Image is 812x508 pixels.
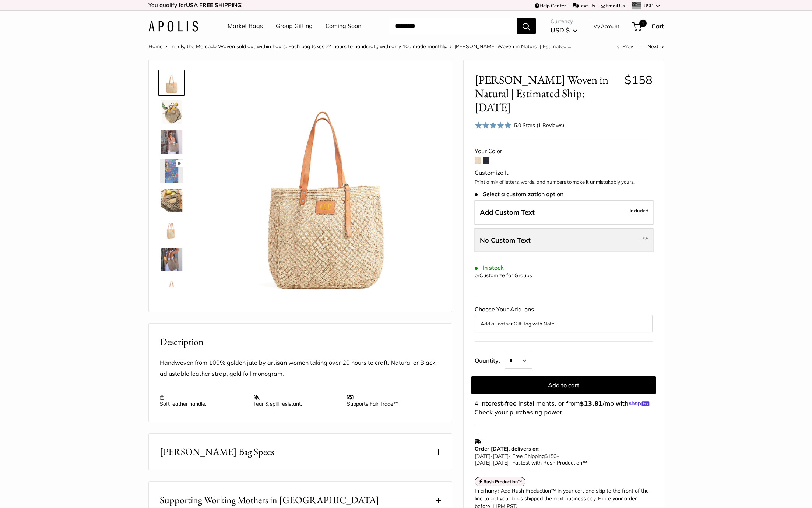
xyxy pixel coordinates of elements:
span: Add Custom Text [480,208,535,216]
button: Search [517,18,536,34]
a: Mercado Woven in Natural | Estimated Ship: Oct. 19th [158,158,185,184]
span: - [491,459,493,466]
h2: Description [160,335,441,349]
span: $158 [625,73,653,87]
label: Quantity: [475,350,505,369]
span: Select a customization option [475,191,563,198]
a: Coming Soon [326,21,361,32]
p: Soft leather handle. [160,394,246,407]
a: Mercado Woven in Natural | Estimated Ship: Oct. 19th [158,187,185,214]
a: Help Center [535,3,566,8]
span: $150 [545,453,556,459]
span: - [640,234,648,243]
p: - Free Shipping + [475,453,649,466]
a: Market Bags [228,21,263,32]
span: - [491,453,493,459]
span: [DATE] [493,459,509,466]
img: Mercado Woven in Natural | Estimated Ship: Oct. 19th [160,277,183,301]
a: Group Gifting [276,21,313,32]
span: USD [644,3,654,8]
span: Currency [551,16,577,27]
a: Mercado Woven in Natural | Estimated Ship: Oct. 19th [158,246,185,273]
img: Mercado Woven in Natural | Estimated Ship: Oct. 19th [160,100,183,124]
span: In stock [475,264,504,271]
img: Mercado Woven in Natural | Estimated Ship: Oct. 19th [208,71,441,304]
p: Supports Fair Trade™ [347,394,433,407]
a: Mercado Woven in Natural | Estimated Ship: Oct. 19th [158,99,185,126]
input: Search... [389,18,517,34]
label: Leave Blank [474,228,654,253]
a: My Account [593,22,619,31]
span: Supporting Working Mothers in [GEOGRAPHIC_DATA] [160,493,379,507]
a: Mercado Woven in Natural | Estimated Ship: Oct. 19th [158,217,185,243]
div: Your Color [475,146,653,157]
img: Mercado Woven in Natural | Estimated Ship: Oct. 19th [160,159,183,183]
a: Next [647,43,664,50]
a: Mercado Woven in Natural | Estimated Ship: Oct. 19th [158,70,185,96]
img: Mercado Woven in Natural | Estimated Ship: Oct. 19th [160,248,183,271]
img: Mercado Woven in Natural | Estimated Ship: Oct. 19th [160,218,183,242]
span: [PERSON_NAME] Woven in Natural | Estimated ... [454,43,571,50]
p: Print a mix of letters, words, and numbers to make it unmistakably yours. [475,179,653,186]
div: Choose Your Add-ons [475,304,653,332]
span: USD $ [551,26,570,34]
a: Mercado Woven in Natural | Estimated Ship: Oct. 19th [158,128,185,155]
span: - Fastest with Rush Production™ [475,459,587,466]
a: Mercado Woven in Natural | Estimated Ship: Oct. 19th [158,276,185,302]
img: Apolis [148,21,198,32]
span: No Custom Text [480,236,531,244]
span: Included [630,206,648,215]
strong: Rush Production™ [484,479,522,484]
div: 5.0 Stars (1 Reviews) [475,120,565,130]
img: Mercado Woven in Natural | Estimated Ship: Oct. 19th [160,71,183,95]
button: USD $ [551,24,577,36]
div: Customize It [475,167,653,179]
a: Prev [617,43,633,50]
img: Mercado Woven in Natural | Estimated Ship: Oct. 19th [160,130,183,154]
img: Mercado Woven in Natural | Estimated Ship: Oct. 19th [160,189,183,212]
span: 1 [639,20,646,27]
span: [PERSON_NAME] Bag Specs [160,445,274,459]
button: [PERSON_NAME] Bag Specs [149,434,452,470]
a: Home [148,43,163,50]
button: Add a Leather Gift Tag with Note [481,319,647,328]
p: Tear & spill resistant. [253,394,340,407]
a: Customize for Groups [479,272,532,279]
span: [DATE] [475,453,491,459]
a: In July, the Mercado Woven sold out within hours. Each bag takes 24 hours to handcraft, with only... [170,43,447,50]
span: [PERSON_NAME] Woven in Natural | Estimated Ship: [DATE] [475,73,619,114]
span: $5 [643,236,648,241]
a: 1 Cart [632,20,664,32]
span: Cart [651,22,664,30]
div: or [475,271,532,281]
label: Add Custom Text [474,200,654,225]
strong: USA FREE SHIPPING! [186,1,243,8]
span: [DATE] [493,453,509,459]
strong: Order [DATE], delivers on: [475,445,539,452]
p: Handwoven from 100% golden jute by artisan women taking over 20 hours to craft. Natural or Black,... [160,357,441,380]
a: Email Us [601,3,625,8]
button: Add to cart [471,376,656,394]
a: Text Us [573,3,595,8]
span: [DATE] [475,459,491,466]
nav: Breadcrumb [148,42,571,51]
div: 5.0 Stars (1 Reviews) [514,121,564,129]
